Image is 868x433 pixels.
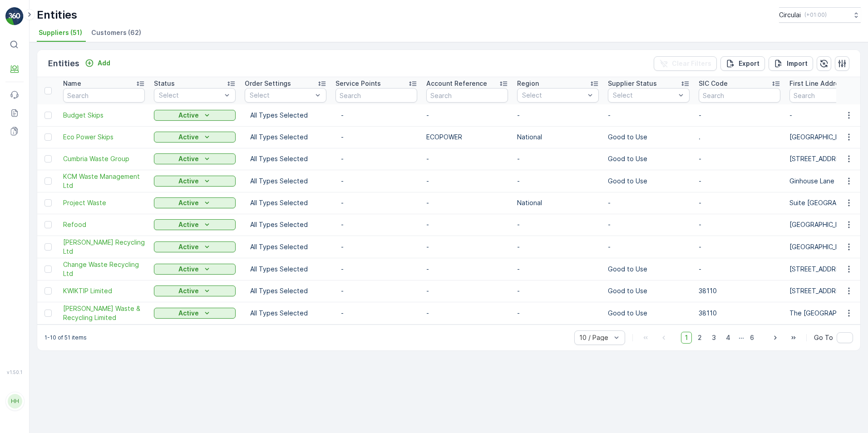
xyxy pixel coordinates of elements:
p: - [426,198,508,207]
p: Active [178,154,199,163]
div: Toggle Row Selected [44,133,52,141]
p: All Types Selected [250,177,321,186]
p: National [517,198,599,207]
button: Active [154,176,236,187]
button: Active [154,110,236,121]
p: - [341,265,412,274]
p: All Types Selected [250,242,321,251]
p: Good to Use [608,265,690,274]
a: Cumbria Waste Group [63,154,145,163]
p: - [426,111,508,120]
button: Active [154,132,236,143]
p: - [517,309,599,318]
button: Export [720,56,765,71]
p: Add [98,59,110,68]
p: Name [63,79,81,88]
p: Clear Filters [672,59,711,68]
p: - [608,242,690,251]
p: - [517,242,599,251]
p: Entities [37,8,77,22]
p: - [517,177,599,186]
p: Supplier Status [608,79,657,88]
p: - [341,286,412,295]
input: Search [426,88,508,103]
p: - [699,220,780,229]
p: - [699,242,780,251]
input: Search [699,88,780,103]
p: - [699,111,780,120]
button: Active [154,264,236,275]
p: . [699,133,780,142]
p: - [426,242,508,251]
span: 1 [681,332,692,344]
span: 6 [746,332,758,344]
div: Toggle Row Selected [44,310,52,317]
p: ( +01:00 ) [804,11,827,19]
p: - [341,198,412,207]
button: Add [81,58,114,69]
p: Active [178,111,199,120]
p: - [608,111,690,120]
p: All Types Selected [250,198,321,207]
span: [PERSON_NAME] Recycling Ltd [63,238,145,256]
p: Active [178,198,199,207]
p: - [426,309,508,318]
span: 2 [694,332,706,344]
div: Toggle Row Selected [44,177,52,185]
p: - [517,220,599,229]
span: Project Waste [63,198,145,207]
p: 38110 [699,286,780,295]
input: Search [335,88,417,103]
a: Budget Skips [63,111,145,120]
div: Toggle Row Selected [44,155,52,162]
p: - [426,286,508,295]
span: Go To [814,333,833,342]
p: Active [178,133,199,142]
p: Export [739,59,759,68]
span: 4 [722,332,735,344]
button: HH [5,377,24,426]
span: [PERSON_NAME] Waste & Recycling Limited [63,304,145,322]
div: Toggle Row Selected [44,287,52,295]
p: Service Points [335,79,381,88]
p: - [608,220,690,229]
p: - [341,133,412,142]
p: - [517,154,599,163]
p: Import [787,59,808,68]
p: 38110 [699,309,780,318]
p: Good to Use [608,177,690,186]
p: - [341,154,412,163]
input: Search [63,88,145,103]
p: Status [154,79,175,88]
div: Toggle Row Selected [44,243,52,251]
p: - [699,154,780,163]
span: KCM Waste Management Ltd [63,172,145,190]
button: Active [154,219,236,230]
button: Active [154,241,236,252]
span: v 1.50.1 [5,369,24,375]
p: - [341,220,412,229]
span: Eco Power Skips [63,133,145,142]
a: Change Waste Recycling Ltd [63,260,145,278]
p: Good to Use [608,286,690,295]
div: Toggle Row Selected [44,221,52,228]
p: Select [250,91,312,100]
div: HH [8,394,22,408]
p: Active [178,220,199,229]
div: Toggle Row Selected [44,199,52,207]
p: All Types Selected [250,154,321,163]
p: - [341,177,412,186]
div: Toggle Row Selected [44,266,52,273]
p: All Types Selected [250,133,321,142]
p: All Types Selected [250,111,321,120]
p: Active [178,177,199,186]
p: - [341,309,412,318]
button: Active [154,197,236,208]
p: First Line Address [789,79,847,88]
p: Good to Use [608,133,690,142]
p: Account Reference [426,79,487,88]
a: Refood [63,220,145,229]
p: - [341,242,412,251]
